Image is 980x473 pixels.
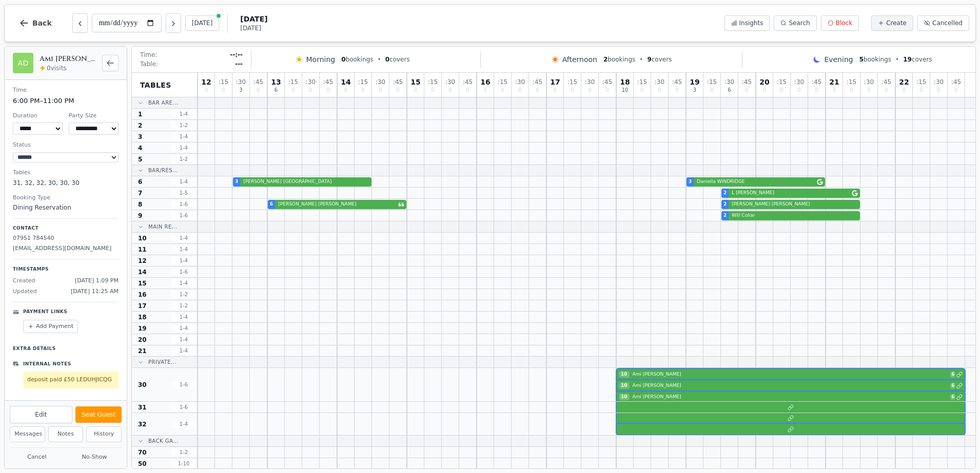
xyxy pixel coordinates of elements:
[13,266,119,273] p: Timestamps
[867,88,870,93] span: 0
[647,55,672,64] span: covers
[13,178,119,188] dd: 31, 32, 32, 30, 30, 30
[13,141,119,150] dt: Status
[859,55,891,64] span: bookings
[171,420,196,428] span: 1 - 4
[937,88,940,93] span: 0
[138,268,147,276] span: 14
[710,88,713,93] span: 0
[13,203,119,212] dd: Dining Reservation
[140,51,157,59] span: Time:
[230,51,243,59] span: --:--
[13,169,119,177] dt: Tables
[723,190,727,197] span: 2
[171,110,196,118] span: 1 - 4
[288,79,298,85] span: : 15
[393,79,403,85] span: : 45
[951,79,961,85] span: : 45
[428,79,438,85] span: : 15
[385,56,389,63] span: 0
[171,302,196,310] span: 1 - 2
[640,88,643,93] span: 0
[550,78,560,86] span: 17
[396,88,399,93] span: 0
[102,55,119,71] button: Back to bookings list
[138,245,147,254] span: 11
[344,88,347,93] span: 0
[271,78,281,86] span: 13
[13,341,119,353] p: Extra Details
[774,15,816,31] button: Search
[466,88,469,93] span: 0
[148,167,178,174] span: Bar/Res...
[219,79,228,85] span: : 15
[689,178,692,186] span: 3
[67,451,122,464] button: No-Show
[138,381,147,389] span: 30
[620,78,630,86] span: 18
[378,55,381,64] span: •
[903,88,906,93] span: 0
[171,257,196,264] span: 1 - 4
[138,336,147,344] span: 20
[138,212,142,220] span: 9
[567,79,577,85] span: : 15
[852,190,858,196] svg: Google booking
[341,56,345,63] span: 0
[257,88,260,93] span: 0
[739,19,763,27] span: Insights
[23,361,71,368] p: Internal Notes
[950,372,955,378] span: 6
[309,88,312,93] span: 0
[291,88,295,93] span: 0
[603,56,607,63] span: 2
[171,460,196,467] span: 1 - 10
[693,88,696,93] span: 3
[815,88,818,93] span: 0
[881,79,891,85] span: : 45
[631,371,950,378] span: Ami [PERSON_NAME]
[86,426,122,442] button: History
[763,88,766,93] span: 0
[917,15,969,31] button: Cancelled
[903,55,932,64] span: covers
[171,245,196,253] span: 1 - 4
[932,19,963,27] span: Cancelled
[536,88,539,93] span: 0
[361,88,364,93] span: 0
[138,302,147,310] span: 17
[821,15,859,31] button: Block
[899,78,909,86] span: 22
[723,212,727,219] span: 2
[240,24,267,32] span: [DATE]
[358,79,368,85] span: : 15
[140,80,171,90] span: Tables
[954,88,957,93] span: 0
[445,79,455,85] span: : 30
[871,15,913,31] button: Create
[448,88,452,93] span: 0
[728,88,731,93] span: 6
[730,212,858,219] span: Will Collar
[241,178,369,186] span: [PERSON_NAME] [GEOGRAPHIC_DATA]
[138,291,147,299] span: 16
[622,88,629,93] span: 10
[950,383,955,389] span: 6
[379,88,382,93] span: 0
[13,287,37,296] span: Updated
[75,277,119,285] span: [DATE] 1:09 PM
[138,144,142,152] span: 4
[171,381,196,388] span: 1 - 6
[138,121,142,130] span: 2
[603,55,635,64] span: bookings
[23,320,78,334] button: Add Payment
[498,79,507,85] span: : 15
[276,201,397,208] span: [PERSON_NAME] [PERSON_NAME]
[10,426,45,442] button: Messages
[140,60,158,68] span: Table:
[695,178,816,186] span: Daniella WINDRIDGE
[71,287,119,296] span: [DATE] 11:25 AM
[675,88,678,93] span: 0
[171,200,196,208] span: 1 - 6
[480,78,490,86] span: 16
